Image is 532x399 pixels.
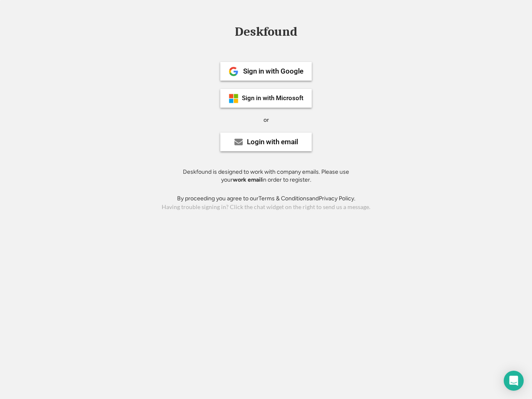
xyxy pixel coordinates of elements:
a: Terms & Conditions [259,195,309,202]
div: By proceeding you agree to our and [177,195,355,203]
div: Sign in with Google [243,68,303,75]
img: ms-symbollockup_mssymbol_19.png [229,94,239,103]
div: Open Intercom Messenger [504,371,524,391]
strong: work email [233,176,262,183]
div: Deskfound [231,25,301,38]
div: Login with email [247,138,298,145]
img: 1024px-Google__G__Logo.svg.png [229,66,239,76]
div: Sign in with Microsoft [242,95,303,101]
div: or [264,116,269,124]
div: Deskfound is designed to work with company emails. Please use your in order to register. [172,168,360,184]
a: Privacy Policy. [319,195,355,202]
